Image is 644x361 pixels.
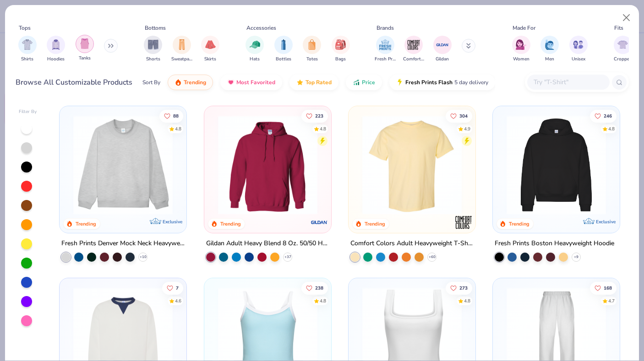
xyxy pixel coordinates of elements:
[540,36,559,63] div: filter for Men
[375,36,396,63] div: filter for Fresh Prints
[47,36,65,63] div: filter for Hoodies
[446,282,472,295] button: Like
[303,36,321,63] div: filter for Totes
[16,77,132,88] div: Browse All Customizable Products
[162,282,183,295] button: Like
[608,298,615,305] div: 4.7
[21,56,33,63] span: Shirts
[168,75,213,90] button: Trending
[163,219,183,225] span: Exclusive
[220,75,282,90] button: Most Favorited
[350,238,474,249] div: Comfort Colors Adult Heavyweight T-Shirt
[358,115,466,215] img: 029b8af0-80e6-406f-9fdc-fdf898547912
[454,213,473,232] img: Comfort Colors logo
[274,36,293,63] button: filter button
[403,36,424,63] button: filter button
[173,113,179,118] span: 88
[175,298,181,305] div: 4.6
[433,36,452,63] button: filter button
[396,79,404,86] img: flash.gif
[614,24,623,32] div: Fits
[306,56,318,63] span: Totes
[604,286,612,291] span: 168
[464,298,470,305] div: 4.8
[69,115,177,215] img: f5d85501-0dbb-4ee4-b115-c08fa3845d83
[608,125,615,132] div: 4.8
[51,39,61,50] img: Hoodies Image
[18,36,37,63] button: filter button
[145,24,166,32] div: Bottoms
[614,36,632,63] div: filter for Cropped
[144,36,162,63] div: filter for Shorts
[346,75,382,90] button: Price
[47,36,65,63] button: filter button
[315,113,323,118] span: 223
[618,9,635,27] button: Close
[171,36,192,63] div: filter for Sweatpants
[540,36,559,63] button: filter button
[250,56,260,63] span: Hats
[306,79,332,86] span: Top Rated
[213,115,322,215] img: 01756b78-01f6-4cc6-8d8a-3c30c1a0c8ac
[446,109,472,122] button: Like
[407,38,420,52] img: Comfort Colors Image
[61,238,185,249] div: Fresh Prints Denver Mock Neck Heavyweight Sweatshirt
[175,79,182,86] img: trending.gif
[590,109,617,122] button: Like
[159,109,183,122] button: Like
[201,36,219,63] div: filter for Skirts
[614,56,632,63] span: Cropped
[236,79,275,86] span: Most Favorited
[246,36,264,63] div: filter for Hats
[377,24,394,32] div: Brands
[204,56,216,63] span: Skirts
[433,36,452,63] div: filter for Gildan
[464,125,470,132] div: 4.9
[184,79,206,86] span: Trending
[403,36,424,63] div: filter for Comfort Colors
[617,39,628,50] img: Cropped Image
[335,56,346,63] span: Bags
[459,113,468,118] span: 304
[513,24,535,32] div: Made For
[495,238,614,249] div: Fresh Prints Boston Heavyweight Hoodie
[250,39,260,50] img: Hats Image
[201,36,219,63] button: filter button
[246,24,276,32] div: Accessories
[332,36,350,63] div: filter for Bags
[246,36,264,63] button: filter button
[148,39,158,50] img: Shorts Image
[146,56,160,63] span: Shorts
[315,286,323,291] span: 238
[319,298,326,305] div: 4.8
[284,254,291,260] span: + 37
[22,39,33,50] img: Shirts Image
[332,36,350,63] button: filter button
[378,38,392,52] img: Fresh Prints Image
[310,213,328,232] img: Gildan logo
[278,39,289,50] img: Bottles Image
[513,56,529,63] span: Women
[389,75,495,90] button: Fresh Prints Flash5 day delivery
[205,39,216,50] img: Skirts Image
[454,77,488,88] span: 5 day delivery
[573,39,584,50] img: Unisex Image
[512,36,530,63] div: filter for Women
[47,56,65,63] span: Hoodies
[502,115,611,215] img: 91acfc32-fd48-4d6b-bdad-a4c1a30ac3fc
[19,108,37,115] div: Filter By
[274,36,293,63] div: filter for Bottles
[604,113,612,118] span: 246
[140,254,147,260] span: + 10
[403,56,424,63] span: Comfort Colors
[19,24,31,32] div: Tops
[362,79,375,86] span: Price
[614,36,632,63] button: filter button
[227,79,235,86] img: most_fav.gif
[516,39,526,50] img: Women Image
[80,38,90,49] img: Tanks Image
[436,56,449,63] span: Gildan
[436,38,449,52] img: Gildan Image
[375,56,396,63] span: Fresh Prints
[512,36,530,63] button: filter button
